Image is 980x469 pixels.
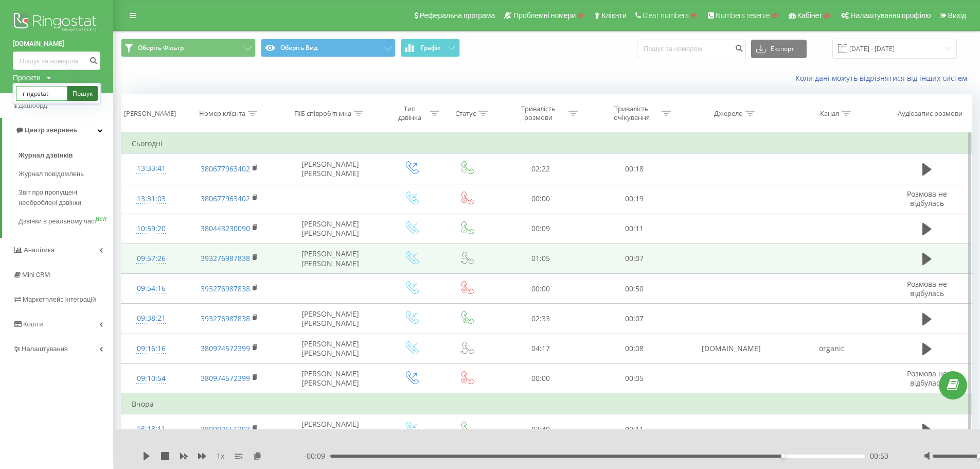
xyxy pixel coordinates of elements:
td: 00:07 [587,304,681,334]
div: 09:57:26 [132,249,171,269]
td: 00:00 [494,363,587,394]
td: 00:11 [587,414,681,444]
td: 00:05 [587,363,681,394]
a: 380677963402 [201,194,250,203]
a: Журнал повідомлень [19,165,113,183]
a: 380974572399 [201,373,250,383]
td: [PERSON_NAME] [PERSON_NAME] [278,334,382,363]
span: Налаштування [22,345,68,353]
span: Реферальна програма [420,11,495,20]
a: 380443230090 [201,223,250,233]
div: Тривалість очікування [604,105,659,122]
td: 00:07 [587,244,681,273]
td: [PERSON_NAME] [PERSON_NAME] [278,154,382,184]
span: Клієнти [601,11,627,20]
span: Дашборд [19,101,47,109]
td: 00:50 [587,274,681,304]
span: Аналiтика [24,246,55,254]
button: Графік [401,39,460,57]
a: 393276987838 [201,253,250,263]
a: Дзвінки в реальному часіNEW [19,212,113,231]
a: 380992651203 [201,424,250,434]
div: Аудіозапис розмови [898,109,963,118]
span: Маркетплейс інтеграцій [23,296,96,303]
div: Тривалість розмови [511,105,566,122]
td: 00:18 [587,154,681,184]
span: Mini CRM [22,271,50,279]
span: Звіт про пропущені необроблені дзвінки [19,187,108,208]
span: Налаштування профілю [850,11,931,20]
span: Кабінет [797,11,823,20]
button: Оберіть Фільтр [121,39,256,57]
span: Розмова не відбулась [907,369,947,388]
div: Проекти [13,73,41,83]
span: Проблемні номери [513,11,576,20]
td: Вчора [121,394,972,414]
a: Пошук [67,86,98,101]
div: Статус [455,109,476,118]
td: 01:05 [494,244,587,273]
span: Розмова не відбулась [907,189,947,208]
div: ПІБ співробітника [294,109,351,118]
div: [PERSON_NAME] [124,109,176,118]
span: Кошти [23,320,43,328]
td: Сьогодні [121,133,972,154]
div: 10:59:20 [132,219,171,239]
div: 16:13:11 [132,419,171,439]
a: 393276987838 [201,314,250,323]
td: 00:19 [587,184,681,214]
div: Accessibility label [781,454,785,458]
span: Розмова не відбулась [907,279,947,298]
div: 09:38:21 [132,308,171,328]
a: Звіт про пропущені необроблені дзвінки [19,183,113,212]
a: Журнал дзвінків [19,146,113,165]
td: [PERSON_NAME] [PERSON_NAME] [278,244,382,273]
button: Оберіть Вид [261,39,396,57]
td: [DOMAIN_NAME] [681,334,781,363]
td: [PERSON_NAME] [PERSON_NAME] [278,414,382,444]
span: Журнал дзвінків [19,150,73,161]
a: Центр звернень [2,118,113,143]
span: - 00:09 [304,451,330,461]
input: Пошук за номером [637,40,746,58]
td: 04:17 [494,334,587,363]
a: 380974572399 [201,343,250,353]
div: Номер клієнта [199,109,245,118]
div: 09:16:16 [132,339,171,359]
span: Дзвінки в реальному часі [19,216,96,227]
td: [PERSON_NAME] [PERSON_NAME] [278,363,382,394]
td: 03:40 [494,414,587,444]
td: 02:22 [494,154,587,184]
span: Clear numbers [643,11,689,20]
td: 02:33 [494,304,587,334]
a: [DOMAIN_NAME] [13,39,100,49]
div: 13:33:41 [132,159,171,179]
td: 00:11 [587,214,681,244]
td: 00:08 [587,334,681,363]
div: 13:31:03 [132,189,171,209]
input: Пошук [16,86,67,101]
a: 393276987838 [201,284,250,293]
td: 00:09 [494,214,587,244]
td: 00:00 [494,274,587,304]
div: Джерело [714,109,743,118]
div: 09:54:16 [132,279,171,299]
img: Ringostat logo [13,10,100,36]
button: Експорт [751,40,807,58]
span: 00:53 [870,451,888,461]
div: Тип дзвінка [391,105,427,122]
span: 1 x [217,451,224,461]
span: Центр звернень [25,126,77,134]
div: Канал [820,109,839,118]
td: [PERSON_NAME] [PERSON_NAME] [278,304,382,334]
a: 380677963402 [201,164,250,173]
span: Графік [421,44,441,51]
span: Вихід [948,11,966,20]
td: organic [781,334,882,363]
div: 09:10:54 [132,369,171,389]
td: 00:00 [494,184,587,214]
a: Коли дані можуть відрізнятися вiд інших систем [795,73,972,83]
td: [PERSON_NAME] [PERSON_NAME] [278,214,382,244]
span: Numbers reserve [716,11,770,20]
span: Оберіть Фільтр [138,44,184,52]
